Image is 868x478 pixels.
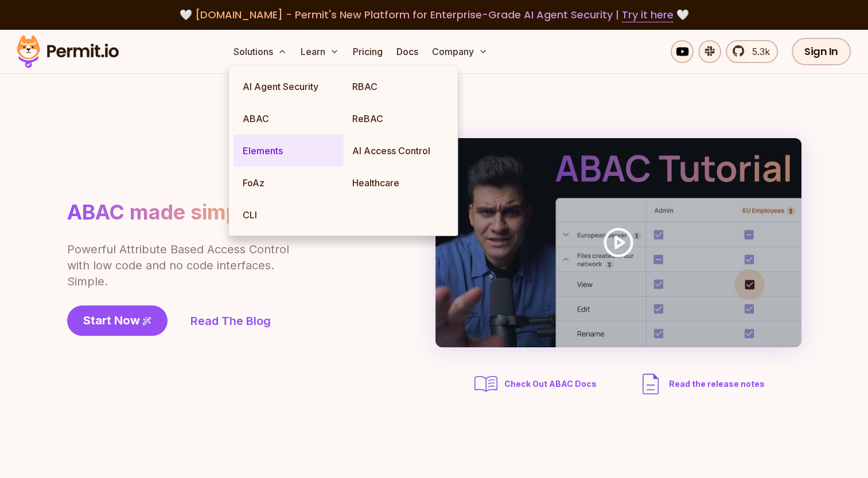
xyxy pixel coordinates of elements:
[67,199,256,225] h1: ABAC made simple
[67,305,168,336] a: Start Now
[472,370,600,398] a: Check Out ABAC Docs
[472,370,500,398] img: abac docs
[504,378,597,390] span: Check Out ABAC Docs
[190,313,271,329] a: Read The Blog
[233,135,343,167] a: Elements
[392,40,423,63] a: Docs
[348,40,387,63] a: Pricing
[637,370,765,398] a: Read the release notes
[427,40,492,63] button: Company
[233,199,343,231] a: CLI
[296,40,344,63] button: Learn
[343,103,453,135] a: ReBAC
[229,40,291,63] button: Solutions
[622,7,674,22] a: Try it here
[726,40,778,63] a: 5.3k
[195,7,674,22] span: [DOMAIN_NAME] - Permit's New Platform for Enterprise-Grade AI Agent Security |
[669,378,765,390] span: Read the release notes
[745,45,770,58] span: 5.3k
[792,38,851,65] a: Sign In
[233,167,343,199] a: FoAz
[67,241,291,289] p: Powerful Attribute Based Access Control with low code and no code interfaces. Simple.
[343,167,453,199] a: Healthcare
[233,103,343,135] a: ABAC
[637,370,664,398] img: description
[343,70,453,103] a: RBAC
[11,32,124,71] img: Permit logo
[83,312,140,328] span: Start Now
[343,135,453,167] a: AI Access Control
[28,7,840,23] div: 🤍 🤍
[233,70,343,103] a: AI Agent Security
